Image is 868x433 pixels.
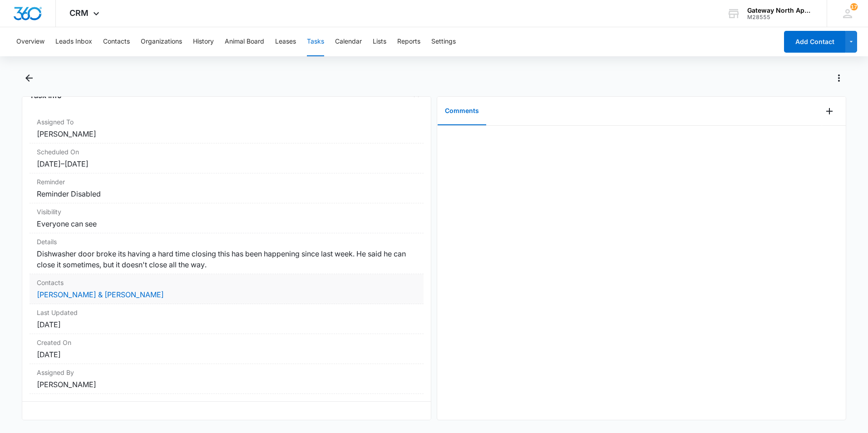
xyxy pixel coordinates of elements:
[30,233,424,274] div: DetailsDishwasher door broke its having a hard time closing this has been happening since last we...
[37,158,416,169] dd: [DATE] – [DATE]
[30,274,424,304] div: Contacts[PERSON_NAME] & [PERSON_NAME]
[69,8,89,18] span: CRM
[438,97,486,125] button: Comments
[103,27,130,56] button: Contacts
[37,207,416,216] dt: Visibility
[37,188,416,199] dd: Reminder Disabled
[747,14,814,20] div: account id
[373,27,386,56] button: Lists
[37,379,416,390] dd: [PERSON_NAME]
[37,278,416,287] dt: Contacts
[37,128,416,139] dd: [PERSON_NAME]
[55,27,92,56] button: Leads Inbox
[850,3,858,10] span: 17
[30,173,424,203] div: ReminderReminder Disabled
[37,338,416,347] dt: Created On
[37,248,416,270] dd: Dishwasher door broke its having a hard time closing this has been happening since last week. He ...
[37,290,164,299] a: [PERSON_NAME] & [PERSON_NAME]
[37,237,416,246] dt: Details
[832,71,846,85] button: Actions
[30,113,424,143] div: Assigned To[PERSON_NAME]
[850,3,858,10] div: notifications count
[30,203,424,233] div: VisibilityEveryone can see
[37,177,416,187] dt: Reminder
[193,27,214,56] button: History
[30,304,424,334] div: Last Updated[DATE]
[397,27,420,56] button: Reports
[822,104,837,118] button: Add Comment
[747,7,814,14] div: account name
[30,364,424,394] div: Assigned By[PERSON_NAME]
[22,71,36,85] button: Back
[37,117,416,127] dt: Assigned To
[30,143,424,173] div: Scheduled On[DATE]–[DATE]
[37,319,416,330] dd: [DATE]
[30,334,424,364] div: Created On[DATE]
[335,27,362,56] button: Calendar
[37,147,416,157] dt: Scheduled On
[784,31,845,53] button: Add Contact
[275,27,296,56] button: Leases
[307,27,324,56] button: Tasks
[16,27,44,56] button: Overview
[141,27,182,56] button: Organizations
[431,27,456,56] button: Settings
[37,308,416,317] dt: Last Updated
[37,368,416,377] dt: Assigned By
[37,218,416,229] dd: Everyone can see
[37,349,416,360] dd: [DATE]
[225,27,264,56] button: Animal Board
